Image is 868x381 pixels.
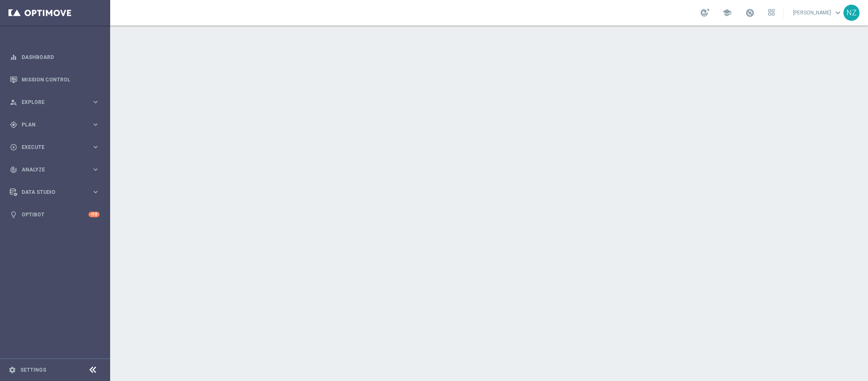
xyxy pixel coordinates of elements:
a: Settings [20,367,46,373]
button: Mission Control [9,76,100,83]
button: lightbulb Optibot +10 [9,211,100,218]
div: +10 [89,212,100,217]
a: Optibot [22,203,89,226]
i: keyboard_arrow_right [92,120,100,129]
i: keyboard_arrow_right [92,98,100,106]
span: keyboard_arrow_down [833,8,843,17]
button: play_circle_outline Execute keyboard_arrow_right [9,144,100,151]
div: Dashboard [10,46,100,68]
a: Mission Control [22,68,100,91]
a: Dashboard [22,46,100,68]
div: Mission Control [10,68,100,91]
button: track_changes Analyze keyboard_arrow_right [9,166,100,173]
span: Explore [22,100,92,105]
i: play_circle_outline [10,143,17,151]
div: Optibot [10,203,100,226]
span: Execute [22,145,92,150]
i: keyboard_arrow_right [92,143,100,151]
div: Execute [10,143,92,151]
i: gps_fixed [10,121,17,129]
button: Data Studio keyboard_arrow_right [9,189,100,196]
a: [PERSON_NAME]keyboard_arrow_down [792,6,843,19]
span: school [722,8,732,17]
i: track_changes [10,166,17,174]
i: keyboard_arrow_right [92,165,100,174]
i: person_search [10,98,17,106]
i: settings [8,366,16,374]
button: person_search Explore keyboard_arrow_right [9,99,100,106]
i: keyboard_arrow_right [92,188,100,196]
i: lightbulb [10,211,17,219]
button: equalizer Dashboard [9,54,100,61]
div: Analyze [10,166,92,174]
button: gps_fixed Plan keyboard_arrow_right [9,121,100,128]
div: Explore [10,98,92,106]
span: Analyze [22,167,92,172]
span: Data Studio [22,190,92,195]
span: Plan [22,122,92,127]
i: equalizer [10,53,17,61]
div: NZ [843,5,860,21]
div: Plan [10,121,92,129]
div: Data Studio [10,188,92,196]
